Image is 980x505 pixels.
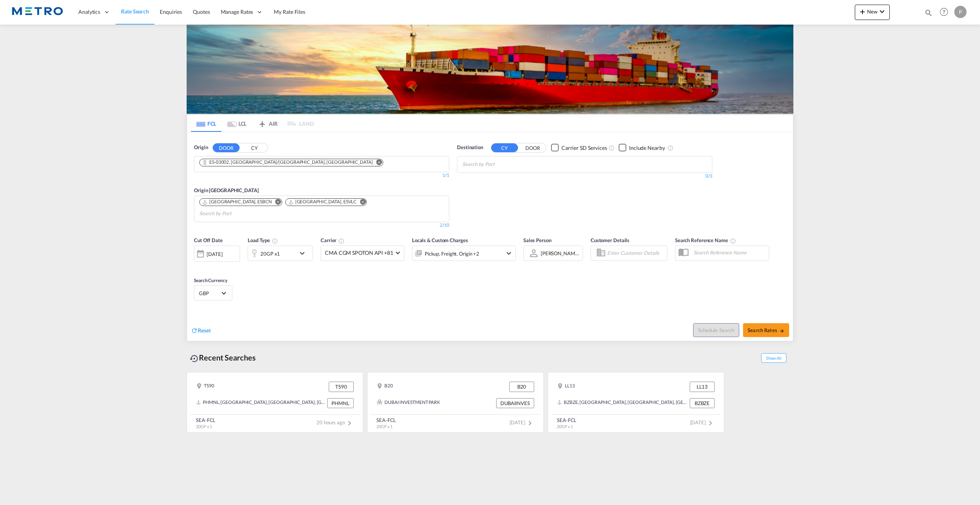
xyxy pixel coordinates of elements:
div: DUBAIINVES [496,398,534,408]
div: [PERSON_NAME] [PERSON_NAME] [541,250,620,256]
div: BZBZE, Belize City, Belize, Mexico & Central America, Americas [557,398,688,408]
md-icon: icon-chevron-down [298,249,311,258]
div: Press delete to remove this chip. [202,159,374,166]
span: Carrier [321,237,344,243]
span: My Rate Files [274,8,305,15]
span: Sales Person [523,237,551,243]
md-checkbox: Checkbox No Ink [619,144,665,152]
md-icon: icon-magnify [924,8,933,17]
div: P [954,6,967,18]
div: [DATE] [194,246,240,262]
span: Manage Rates [221,8,253,16]
span: GBP [199,290,220,297]
div: Include Nearby [629,144,665,152]
button: Note: By default Schedule search will only considerorigin ports, destination ports and cut off da... [693,323,739,337]
input: Chips input. [199,208,272,220]
div: Help [937,5,954,19]
recent-search-card: B20 B20DUBAI INVESTMENT PARK DUBAIINVESSEA-FCL20GP x 1 [DATE]icon-chevron-right [367,372,544,433]
button: Remove [270,199,282,206]
div: OriginDOOR CY Chips container. Use arrow keys to select chips.1/1Origin [GEOGRAPHIC_DATA] Chips c... [187,132,793,341]
img: LCL+%26+FCL+BACKGROUND.png [187,25,793,114]
div: B20 [377,382,393,392]
div: Carrier SD Services [561,144,607,152]
md-icon: icon-refresh [191,327,198,334]
div: SEA-FCL [196,417,215,424]
md-icon: Unchecked: Ignores neighbouring ports when fetching rates.Checked : Includes neighbouring ports w... [667,145,674,151]
span: Help [937,5,950,18]
md-icon: Your search will be saved by the below given name [730,238,736,244]
button: DOOR [213,143,240,152]
recent-search-card: TS90 TS90PHMNL, [GEOGRAPHIC_DATA], [GEOGRAPHIC_DATA], [GEOGRAPHIC_DATA], [GEOGRAPHIC_DATA] PHMNLS... [187,372,363,433]
div: ES-03002, Alicante/Alacant, Comunidad Valenciana [202,159,373,166]
md-chips-wrap: Chips container with autocompletion. Enter the text area, type text to search, and then use the u... [461,156,538,171]
span: Quotes [193,8,210,15]
span: Analytics [78,8,100,16]
button: CY [241,143,268,152]
span: [DATE] [510,419,535,425]
span: Destination [457,144,483,151]
div: DUBAI INVESTMENT PARK [377,398,440,408]
div: 2/10 [440,222,449,229]
span: CMA CGM SPOTON API +81 [325,249,393,257]
div: 1/1 [194,172,449,179]
div: PHMNL, Manila, Philippines, South East Asia, Asia Pacific [196,398,325,408]
md-icon: icon-chevron-down [877,7,887,16]
div: Press delete to remove this chip. [202,199,273,205]
md-icon: icon-chevron-right [525,419,535,428]
md-icon: icon-chevron-down [504,249,513,258]
md-datepicker: Select [194,261,200,271]
span: Locals & Custom Charges [412,237,468,243]
md-tab-item: AIR [252,115,283,132]
button: Remove [371,159,383,167]
div: Recent Searches [187,349,259,366]
div: TS90 [329,382,354,392]
recent-search-card: LL13 LL13BZBZE, [GEOGRAPHIC_DATA], [GEOGRAPHIC_DATA], [GEOGRAPHIC_DATA] & [GEOGRAPHIC_DATA], [GEO... [548,372,724,433]
span: Rate Search [121,8,149,15]
md-select: Select Currency: £ GBPUnited Kingdom Pound [198,287,228,299]
md-icon: icon-information-outline [272,238,278,244]
md-pagination-wrapper: Use the left and right arrow keys to navigate between tabs [191,115,314,132]
button: CY [491,143,518,152]
span: Cut Off Date [194,237,223,243]
span: Reset [198,327,211,334]
button: DOOR [519,143,546,152]
md-tab-item: LCL [222,115,252,132]
md-icon: icon-chevron-right [345,419,354,428]
div: SEA-FCL [376,417,396,424]
md-chips-wrap: Chips container. Use arrow keys to select chips. [198,156,389,170]
div: Barcelona, ESBCN [202,199,272,205]
span: Load Type [248,237,278,243]
div: PHMNL [327,398,354,408]
input: Search Reference Name [690,247,769,258]
div: Pickup Freight Origin Destination Factory Stuffingicon-chevron-down [412,246,516,261]
div: 20GP x1icon-chevron-down [248,246,313,261]
span: New [858,8,887,15]
span: 20GP x 1 [196,424,212,429]
div: Pickup Freight Origin Destination Factory Stuffing [425,248,479,259]
span: Search Rates [748,327,785,333]
div: LL13 [690,382,715,392]
button: Search Ratesicon-arrow-right [743,323,789,337]
md-icon: icon-arrow-right [779,328,785,334]
span: Customer Details [591,237,629,243]
img: 25181f208a6c11efa6aa1bf80d4cef53.png [12,3,63,21]
div: TS90 [196,382,214,392]
md-chips-wrap: Chips container. Use arrow keys to select chips. [198,196,445,220]
div: B20 [509,382,534,392]
span: [DATE] [690,419,715,425]
md-icon: The selected Trucker/Carrierwill be displayed in the rate results If the rates are from another f... [338,238,344,244]
span: Origin [194,144,208,151]
md-checkbox: Checkbox No Ink [551,144,607,152]
md-icon: icon-chevron-right [706,419,715,428]
span: Origin [GEOGRAPHIC_DATA] [194,187,259,193]
span: Show All [761,353,786,363]
div: [DATE] [207,251,222,257]
div: LL13 [557,382,575,392]
md-icon: icon-airplane [258,119,267,125]
div: icon-magnify [924,8,933,20]
span: 20 hours ago [316,419,354,425]
div: Press delete to remove this chip. [288,199,358,205]
div: Valencia, ESVLC [288,199,357,205]
span: Search Currency [194,277,227,283]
